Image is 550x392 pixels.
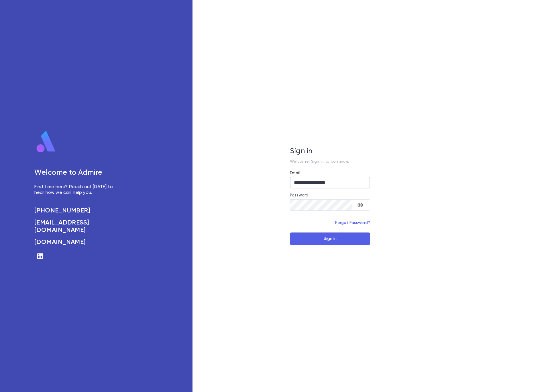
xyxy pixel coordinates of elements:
h5: Sign in [290,147,370,156]
img: logo [34,130,58,153]
label: Password [290,193,308,198]
a: Forgot Password? [335,221,370,225]
a: [PHONE_NUMBER] [34,207,119,214]
label: Email [290,171,300,175]
button: toggle password visibility [355,199,366,211]
h5: Welcome to Admire [34,169,119,177]
a: [DOMAIN_NAME] [34,239,119,246]
button: Sign In [290,233,370,245]
a: [EMAIL_ADDRESS][DOMAIN_NAME] [34,219,119,234]
p: Welcome! Sign in to continue. [290,159,370,164]
p: First time here? Reach out [DATE] to hear how we can help you. [34,184,119,196]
